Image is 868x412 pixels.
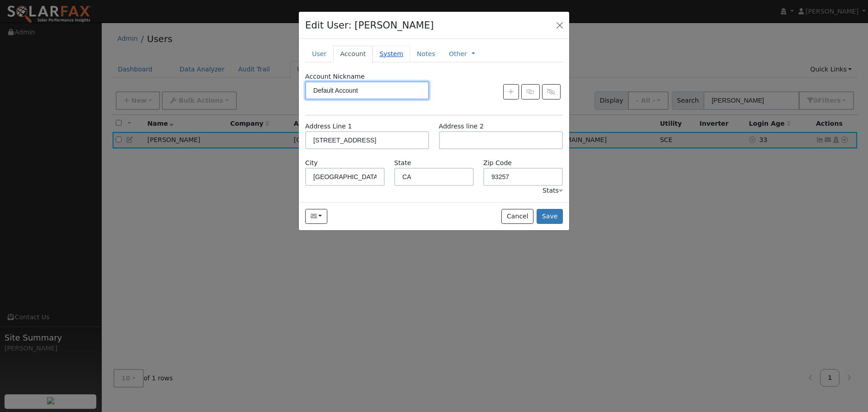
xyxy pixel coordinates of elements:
button: Cancel [501,209,533,224]
label: Address line 2 [439,122,484,131]
label: Account Nickname [305,72,365,81]
a: System [373,46,410,62]
button: Create New Account [503,84,519,99]
button: ARGENTINABANUELOS@GMAIL.COM [305,209,327,224]
label: Address Line 1 [305,122,352,131]
label: State [394,158,411,168]
a: Notes [410,46,442,62]
a: User [305,46,333,62]
button: Link Account [521,84,540,99]
a: Other [449,49,467,59]
button: Unlink Account [542,84,561,99]
div: Stats [542,186,563,195]
label: City [305,158,318,168]
a: Account [333,46,373,62]
h4: Edit User: [PERSON_NAME] [305,18,434,33]
button: Save [537,209,563,224]
label: Zip Code [483,158,512,168]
